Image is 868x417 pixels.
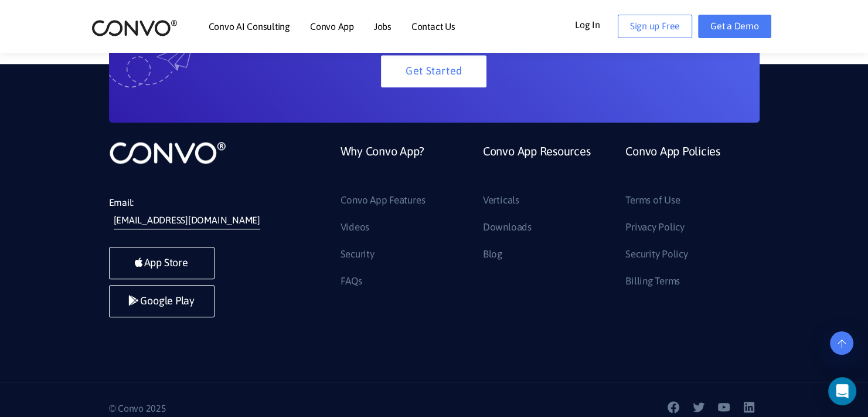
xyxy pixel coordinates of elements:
[483,140,590,191] a: Convo App Resources
[828,377,856,405] div: Open Intercom Messenger
[625,245,687,264] a: Security Policy
[341,272,362,291] a: FAQs
[341,191,426,210] a: Convo App Features
[109,247,215,279] a: App Store
[625,191,680,210] a: Terms of Use
[483,245,502,264] a: Blog
[374,22,392,31] a: Jobs
[411,22,455,31] a: Contact Us
[483,218,532,237] a: Downloads
[625,140,720,191] a: Convo App Policies
[483,191,519,210] a: Verticals
[575,15,618,33] a: Log In
[341,218,370,237] a: Videos
[209,22,290,31] a: Convo AI Consulting
[341,245,375,264] a: Security
[625,272,680,291] a: Billing Terms
[698,15,771,38] a: Get a Demo
[341,140,425,191] a: Why Convo App?
[109,140,226,165] img: logo_not_found
[625,218,685,237] a: Privacy Policy
[109,194,285,229] li: Email:
[618,15,692,38] a: Sign up Free
[332,140,760,299] div: Footer
[310,22,354,31] a: Convo App
[381,55,486,87] button: Get Started
[114,212,260,229] a: [EMAIL_ADDRESS][DOMAIN_NAME]
[109,285,215,317] a: Google Play
[91,19,178,37] img: logo_2.png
